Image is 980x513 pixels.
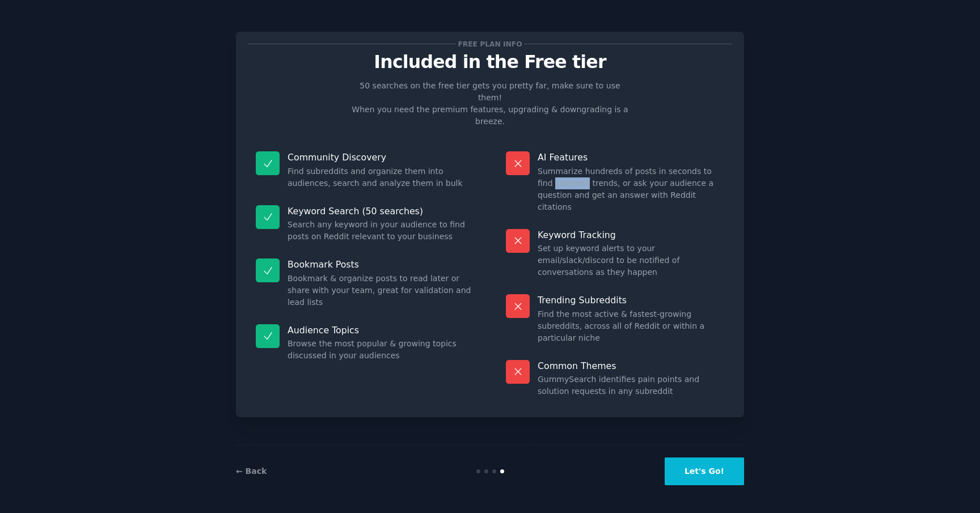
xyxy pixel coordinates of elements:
dd: Summarize hundreds of posts in seconds to find common trends, or ask your audience a question and... [538,166,724,213]
dd: Set up keyword alerts to your email/slack/discord to be notified of conversations as they happen [538,243,724,278]
p: 50 searches on the free tier gets you pretty far, make sure to use them! When you need the premiu... [347,80,633,128]
dd: Bookmark & organize posts to read later or share with your team, great for validation and lead lists [288,273,474,308]
dd: GummySearch identifies pain points and solution requests in any subreddit [538,374,724,397]
p: Bookmark Posts [288,258,474,270]
dd: Browse the most popular & growing topics discussed in your audiences [288,338,474,362]
span: Free plan info [456,38,524,50]
p: Included in the Free tier [248,52,732,72]
p: Trending Subreddits [538,294,724,306]
p: Keyword Search (50 searches) [288,205,474,217]
dd: Find the most active & fastest-growing subreddits, across all of Reddit or within a particular niche [538,308,724,344]
a: ← Back [236,467,267,476]
p: Community Discovery [288,151,474,163]
p: Audience Topics [288,324,474,336]
p: Keyword Tracking [538,229,724,241]
p: Common Themes [538,360,724,372]
dd: Search any keyword in your audience to find posts on Reddit relevant to your business [288,219,474,243]
dd: Find subreddits and organize them into audiences, search and analyze them in bulk [288,166,474,189]
p: AI Features [538,151,724,163]
button: Let's Go! [665,457,744,485]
